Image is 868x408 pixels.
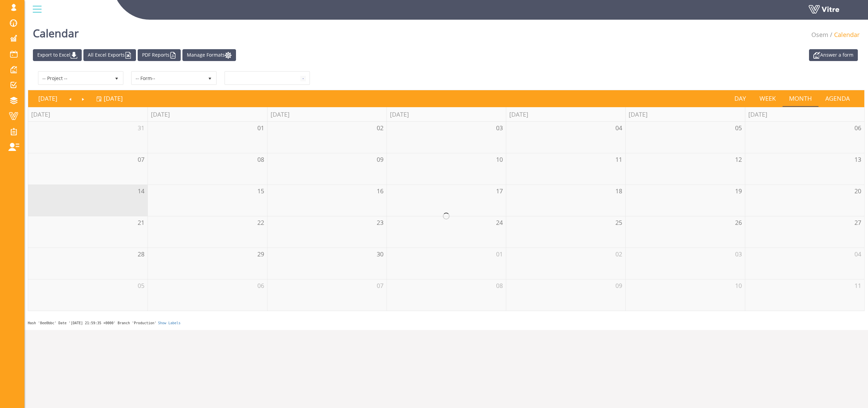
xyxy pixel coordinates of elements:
[813,52,820,59] img: appointment_white2.png
[33,49,82,61] a: Export to Excel
[818,91,856,106] a: Agenda
[182,49,236,61] a: Manage Formats
[32,91,64,106] a: [DATE]
[64,91,77,106] a: Previous
[625,107,745,122] th: [DATE]
[28,107,147,122] th: [DATE]
[33,17,79,46] h1: Calendar
[28,321,156,325] span: Hash '8ee0bbc' Date '[DATE] 21:59:35 +0000' Branch 'Production'
[147,107,267,122] th: [DATE]
[225,52,232,59] img: cal_settings.png
[71,52,77,59] img: cal_download.png
[506,107,625,122] th: [DATE]
[753,91,783,106] a: Week
[96,91,123,106] a: [DATE]
[132,72,204,84] span: -- Form--
[170,52,176,59] img: cal_pdf.png
[83,49,136,61] a: All Excel Exports
[809,49,858,61] a: Answer a form
[125,52,132,59] img: cal_excel.png
[811,31,828,39] a: Osem
[111,72,123,84] span: select
[204,72,216,84] span: select
[267,107,387,122] th: [DATE]
[828,31,860,39] li: Calendar
[297,72,309,84] span: select
[104,94,123,102] span: [DATE]
[387,107,506,122] th: [DATE]
[728,91,753,106] a: Day
[77,91,90,106] a: Next
[39,72,111,84] span: -- Project --
[158,321,180,325] a: Show Labels
[745,107,864,122] th: [DATE]
[783,91,819,106] a: Month
[138,49,181,61] a: PDF Reports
